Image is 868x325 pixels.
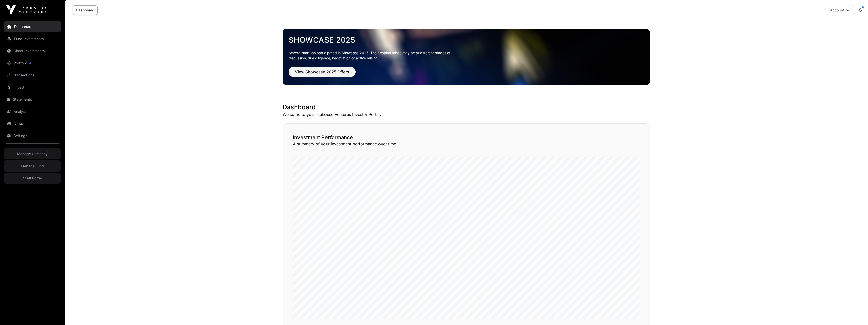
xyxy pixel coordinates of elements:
button: Account [827,5,854,15]
a: Settings [4,130,61,141]
a: Statements [4,94,61,105]
span: View Showcase 2025 Offers [295,69,349,75]
a: Transactions [4,70,61,81]
a: Direct Investments [4,45,61,57]
button: View Showcase 2025 Offers [289,67,356,77]
a: Showcase 2025 [289,35,644,44]
img: Icehouse Ventures Logo [6,5,46,15]
a: Manage Fund [4,160,61,172]
a: Dashboard [73,5,98,15]
h1: Dashboard [283,103,650,111]
a: Invest [4,82,61,93]
p: A summary of your investment performance over time. [293,141,640,147]
h2: Investment Performance [293,134,640,141]
img: Showcase 2025 [283,29,650,85]
a: Manage Company [4,148,61,159]
a: Analysis [4,106,61,117]
a: View Showcase 2025 Offers [289,72,356,77]
p: Several startups participated in Showcase 2025. Their capital raises may be at different stages o... [289,50,458,61]
a: Staff Portal [4,173,61,184]
a: Dashboard [4,21,61,32]
a: Fund Investments [4,33,61,44]
a: News [4,118,61,129]
a: Portfolio [4,58,61,69]
p: Welcome to your Icehouse Ventures Investor Portal. [283,111,650,117]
